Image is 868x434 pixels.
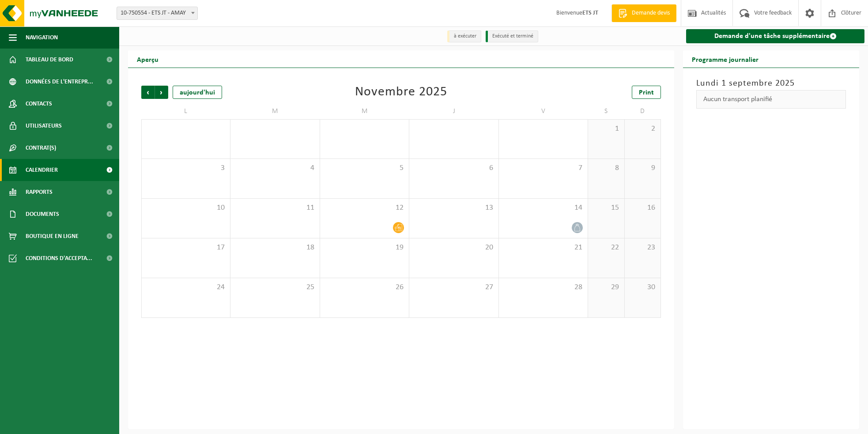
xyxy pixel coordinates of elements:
[696,90,846,109] div: Aucun transport planifié
[141,103,230,119] td: L
[26,247,92,269] span: Conditions d'accepta...
[355,86,447,99] div: Novembre 2025
[128,50,167,68] h2: Aperçu
[611,4,676,22] a: Demande devis
[414,203,494,213] span: 13
[26,203,59,225] span: Documents
[146,203,226,213] span: 10
[325,283,404,292] span: 26
[26,26,58,49] span: Navigation
[499,103,588,119] td: V
[409,103,498,119] td: J
[173,86,222,99] div: aujourd'hui
[503,283,583,292] span: 28
[629,124,656,134] span: 2
[588,103,624,119] td: S
[503,243,583,253] span: 21
[230,103,320,119] td: M
[486,30,538,42] li: Exécuté et terminé
[320,103,409,119] td: M
[26,49,73,71] span: Tableau de bord
[235,203,315,213] span: 11
[26,71,93,93] span: Données de l'entrepr...
[155,86,168,99] span: Suivant
[26,93,52,115] span: Contacts
[630,9,672,18] span: Demande devis
[26,159,58,181] span: Calendrier
[593,124,619,134] span: 1
[26,181,53,203] span: Rapports
[629,203,656,213] span: 16
[117,7,197,19] span: 10-750554 - ETS JT - AMAY
[414,163,494,173] span: 6
[117,7,198,20] span: 10-750554 - ETS JT - AMAY
[696,77,846,90] h3: Lundi 1 septembre 2025
[629,243,656,253] span: 23
[26,115,62,137] span: Utilisateurs
[414,243,494,253] span: 20
[146,163,226,173] span: 3
[26,137,56,159] span: Contrat(s)
[629,283,656,292] span: 30
[447,30,481,42] li: à exécuter
[235,283,315,292] span: 25
[683,50,767,68] h2: Programme journalier
[325,163,404,173] span: 5
[593,203,619,213] span: 15
[141,86,155,99] span: Précédent
[629,163,656,173] span: 9
[146,243,226,253] span: 17
[235,243,315,253] span: 18
[632,86,661,99] a: Print
[639,89,654,96] span: Print
[325,203,404,213] span: 12
[26,225,79,247] span: Boutique en ligne
[503,203,583,213] span: 14
[146,283,226,292] span: 24
[582,10,598,16] strong: ETS JT
[686,29,864,43] a: Demande d'une tâche supplémentaire
[414,283,494,292] span: 27
[503,163,583,173] span: 7
[625,103,661,119] td: D
[593,163,619,173] span: 8
[593,283,619,292] span: 29
[593,243,619,253] span: 22
[235,163,315,173] span: 4
[325,243,404,253] span: 19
